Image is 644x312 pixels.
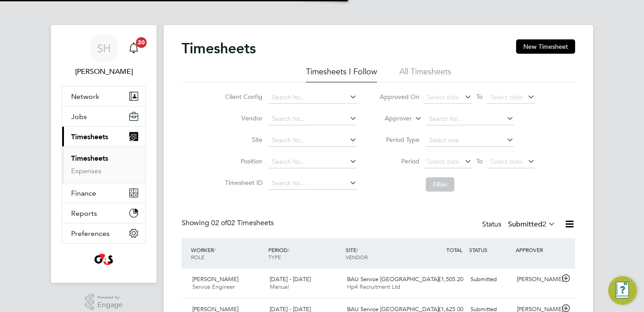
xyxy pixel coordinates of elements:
[211,218,274,227] span: 02 Timesheets
[97,43,111,54] span: SH
[62,252,146,267] a: Go to home page
[420,272,467,287] div: £1,505.20
[516,39,575,54] button: New Timesheet
[222,114,263,122] label: Vendor
[214,246,216,253] span: /
[191,253,204,261] span: ROLE
[222,136,263,144] label: Site
[306,66,377,82] li: Timesheets I Follow
[71,209,97,218] span: Reports
[379,93,419,101] label: Approved On
[93,252,115,267] img: g4sssuk-logo-retina.png
[467,272,513,287] div: Submitted
[467,242,513,258] div: STATUS
[268,253,281,261] span: TYPE
[62,66,146,77] span: Sharon Howe
[125,34,143,63] a: 20
[71,112,87,121] span: Jobs
[513,272,560,287] div: [PERSON_NAME]
[62,34,146,77] a: SH[PERSON_NAME]
[269,156,357,168] input: Search for...
[346,253,368,261] span: VENDOR
[269,113,357,125] input: Search for...
[474,91,485,103] span: To
[426,134,514,147] input: Select one
[482,218,557,231] div: Status
[62,146,145,183] div: Timesheets
[427,93,459,101] span: Select date
[446,246,462,253] span: TOTAL
[71,132,108,141] span: Timesheets
[211,218,227,227] span: 02 of
[182,218,275,228] div: Showing
[513,242,560,258] div: APPROVER
[270,275,311,283] span: [DATE] - [DATE]
[192,275,238,283] span: [PERSON_NAME]
[192,283,235,291] span: Service Engineer
[189,242,266,265] div: WORKER
[427,158,459,166] span: Select date
[490,93,522,101] span: Select date
[222,157,263,165] label: Position
[62,86,145,106] button: Network
[97,294,123,301] span: Powered by
[372,114,412,123] label: Approver
[474,155,485,167] span: To
[269,91,357,104] input: Search for...
[288,246,289,253] span: /
[379,157,419,165] label: Period
[71,189,96,197] span: Finance
[136,37,147,48] span: 20
[347,283,400,291] span: Hp4 Recruitment Ltd
[62,203,145,223] button: Reports
[97,301,123,309] span: Engage
[542,220,547,229] span: 2
[71,92,99,101] span: Network
[426,177,454,192] button: Filter
[379,136,419,144] label: Period Type
[71,167,102,175] a: Expenses
[71,154,108,162] a: Timesheets
[62,127,145,146] button: Timesheets
[343,242,421,265] div: SITE
[356,246,358,253] span: /
[62,183,145,203] button: Finance
[426,113,514,125] input: Search for...
[269,134,357,147] input: Search for...
[62,107,145,126] button: Jobs
[490,158,522,166] span: Select date
[269,177,357,190] input: Search for...
[266,242,343,265] div: PERIOD
[85,294,123,311] a: Powered byEngage
[182,39,256,57] h2: Timesheets
[62,223,145,243] button: Preferences
[222,179,263,187] label: Timesheet ID
[270,283,289,291] span: Manual
[71,229,110,238] span: Preferences
[508,220,555,229] label: Submitted
[608,276,637,305] button: Engage Resource Center
[347,275,439,283] span: BAU Service [GEOGRAPHIC_DATA]
[51,25,157,283] nav: Main navigation
[399,66,451,82] li: All Timesheets
[222,93,263,101] label: Client Config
